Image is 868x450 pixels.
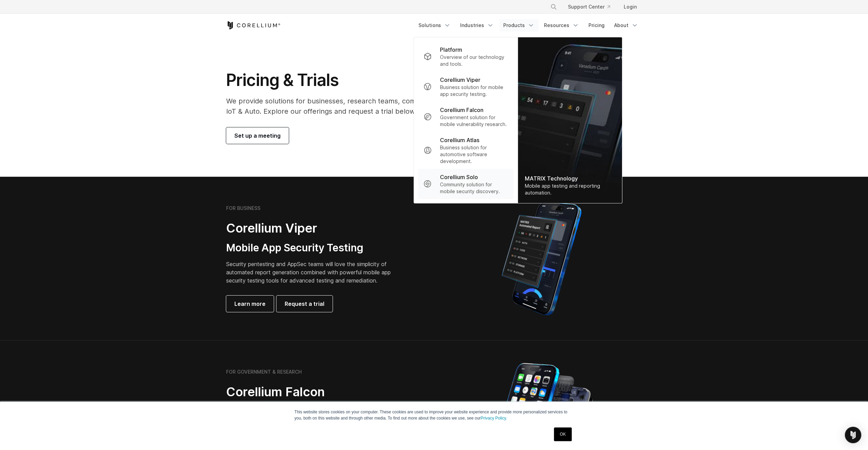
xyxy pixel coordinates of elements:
a: Login [618,1,642,13]
a: Corellium Home [226,21,281,29]
p: Business solution for mobile app security testing. [440,84,508,98]
h6: FOR GOVERNMENT & RESEARCH [226,369,302,375]
p: Corellium Viper [440,76,480,84]
img: Corellium MATRIX automated report on iPhone showing app vulnerability test results across securit... [490,199,593,318]
a: Privacy Policy. [481,416,507,421]
h6: FOR BUSINESS [226,205,260,211]
a: Corellium Falcon Government solution for mobile vulnerability research. [418,102,513,132]
p: Government solution for mobile vulnerability research. [440,114,508,128]
a: Set up a meeting [226,127,289,144]
h3: Mobile App Security Testing [226,241,401,254]
a: MATRIX Technology Mobile app testing and reporting automation. [518,37,622,203]
img: Matrix_WebNav_1x [518,37,622,203]
a: Pricing [584,19,609,32]
div: Open Intercom Messenger [845,427,861,443]
span: Learn more [234,300,265,308]
h2: Corellium Viper [226,221,401,236]
a: OK [554,427,571,441]
a: Products [499,19,539,32]
a: About [610,19,642,32]
a: Support Center [562,1,616,13]
h2: Corellium Falcon [226,384,418,400]
p: Corellium Solo [440,173,478,181]
div: Mobile app testing and reporting automation. [524,183,615,196]
a: Corellium Atlas Business solution for automotive software development. [418,132,513,169]
p: Overview of our technology and tools. [440,54,508,67]
a: Corellium Solo Community solution for mobile security discovery. [418,169,513,199]
div: MATRIX Technology [524,174,615,183]
h1: Pricing & Trials [226,70,499,90]
a: Industries [456,19,498,32]
a: Learn more [226,296,274,312]
p: Platform [440,46,462,54]
a: Request a trial [276,296,333,312]
div: Navigation Menu [414,19,642,32]
p: We provide solutions for businesses, research teams, community individuals, and IoT & Auto. Explo... [226,96,499,116]
a: Corellium Viper Business solution for mobile app security testing. [418,72,513,102]
span: Request a trial [285,300,324,308]
div: Navigation Menu [542,1,642,13]
p: Security pentesting and AppSec teams will love the simplicity of automated report generation comb... [226,260,401,285]
button: Search [547,1,560,13]
p: Corellium Falcon [440,106,483,114]
p: This website stores cookies on your computer. These cookies are used to improve your website expe... [295,409,574,421]
p: Business solution for automotive software development. [440,144,508,165]
a: Platform Overview of our technology and tools. [418,41,513,72]
p: Corellium Atlas [440,136,479,144]
a: Solutions [414,19,455,32]
a: Resources [540,19,583,32]
span: Set up a meeting [234,132,281,140]
p: Community solution for mobile security discovery. [440,181,508,195]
